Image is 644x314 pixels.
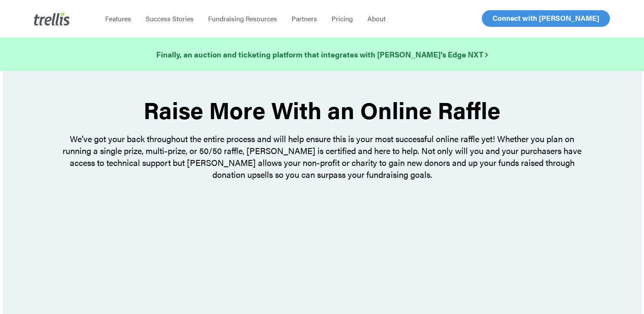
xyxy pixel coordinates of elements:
a: Pricing [324,14,360,23]
a: About [360,14,393,23]
span: Fundraising Resources [208,14,277,23]
a: Features [98,14,138,23]
a: Finally, an auction and ticketing platform that integrates with [PERSON_NAME]’s Edge NXT [156,49,488,60]
strong: Raise More With an Online Raffle [143,93,501,126]
a: Success Stories [138,14,201,23]
span: Partners [292,14,317,23]
a: Partners [284,14,324,23]
span: Success Stories [146,14,194,23]
a: Fundraising Resources [201,14,284,23]
span: Pricing [332,14,353,23]
span: Connect with [PERSON_NAME] [492,13,599,23]
strong: Finally, an auction and ticketing platform that integrates with [PERSON_NAME]’s Edge NXT [156,49,488,60]
span: About [367,14,386,23]
span: Features [105,14,131,23]
span: We’ve got your back throughout the entire process and will help ensure this is your most successf... [63,132,581,180]
img: Trellis [34,12,70,26]
a: Connect with [PERSON_NAME] [482,10,610,27]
